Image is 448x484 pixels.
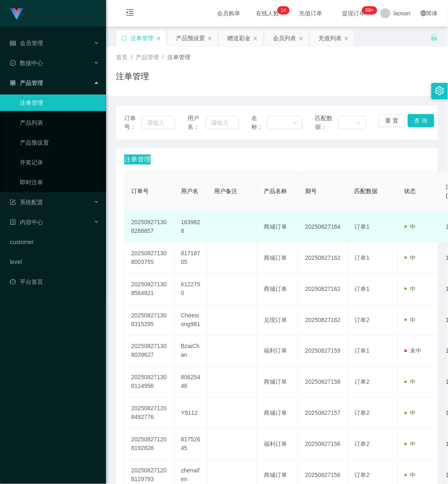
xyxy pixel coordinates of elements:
[257,211,299,242] td: 商城订单
[356,120,361,126] i: 图标: down
[227,30,250,46] div: 赠送彩金
[257,242,299,273] td: 商城订单
[10,40,16,46] i: 图标: table
[405,472,416,479] span: 中
[355,410,370,416] span: 订单2
[176,30,205,46] div: 产品预设置
[162,54,164,60] span: /
[124,114,142,131] span: 订单号：
[315,114,338,131] span: 匹配数据：
[10,234,99,250] a: customer
[355,472,370,479] span: 订单2
[293,120,298,126] i: 图标: down
[125,398,174,429] td: 202508271208492776
[264,188,287,194] span: 产品名称
[257,273,299,305] td: 商城订单
[299,429,348,460] td: 20250827156
[299,273,348,305] td: 20250827162
[20,174,99,191] a: 即时注单
[362,6,377,15] sup: 976
[10,80,16,86] i: 图标: appstore-o
[20,154,99,171] a: 开奖记录
[116,0,144,27] i: 图标: menu-fold
[299,336,348,367] td: 20250827159
[10,60,43,66] span: 数据中心
[299,211,348,242] td: 20250827164
[257,305,299,336] td: 兑现订单
[10,8,23,20] img: logo.9652507e.png
[344,36,349,41] i: 图标: close
[125,429,174,460] td: 202508271208192828
[156,36,161,41] i: 图标: close
[116,54,128,60] span: 首页
[405,348,422,354] span: 未中
[181,188,198,194] span: 用户名
[131,188,149,194] span: 订单号
[299,398,348,429] td: 20250827157
[355,223,370,230] span: 订单1
[10,80,43,86] span: 产品管理
[257,398,299,429] td: 商城订单
[207,36,212,41] i: 图标: close
[355,286,370,292] span: 订单1
[174,367,207,398] td: 80625446
[257,429,299,460] td: 福利订单
[421,10,426,16] i: 图标: global
[174,211,207,242] td: 1639828
[355,348,370,354] span: 订单1
[405,254,416,261] span: 中
[318,30,342,46] div: 充值列表
[10,273,99,290] a: 图标: dashboard平台首页
[355,254,370,261] span: 订单1
[130,30,154,46] div: 注单管理
[10,199,43,206] span: 系统配置
[431,34,438,41] i: 图标: unlock
[299,36,303,41] i: 图标: close
[20,94,99,111] a: 注单管理
[116,70,149,82] h1: 注单管理
[10,219,43,225] span: 内容中心
[273,30,296,46] div: 会员列表
[299,242,348,273] td: 20250827162
[299,305,348,336] td: 20250827162
[142,116,175,129] input: 请输入
[379,114,405,127] button: 重 置
[124,155,151,165] span: 注单管理
[299,367,348,398] td: 20250827158
[405,286,416,292] span: 中
[253,36,258,41] i: 图标: close
[408,114,434,127] button: 查 询
[284,6,287,15] p: 4
[10,219,16,225] i: 图标: profile
[125,242,174,273] td: 202508271308003755
[214,188,237,194] span: 用户备注
[10,254,99,270] a: level
[405,379,416,385] span: 中
[167,54,190,60] span: 注单管理
[125,367,174,398] td: 202508271308114956
[252,114,267,131] span: 名称：
[10,40,43,46] span: 会员管理
[405,317,416,323] span: 中
[174,305,207,336] td: Cheesiong981
[405,188,416,194] span: 状态
[206,116,239,129] input: 请输入
[174,429,207,460] td: 81752645
[405,410,416,416] span: 中
[125,211,174,242] td: 202508271308288857
[355,188,378,194] span: 匹配数据
[355,379,370,385] span: 订单2
[174,336,207,367] td: BzaiChan
[10,199,16,205] i: 图标: form
[305,188,317,194] span: 期号
[435,86,444,95] i: 图标: setting
[174,242,207,273] td: 81718705
[188,114,206,131] span: 用户名：
[125,336,174,367] td: 202508271308039627
[355,317,370,323] span: 订单2
[125,273,174,305] td: 202508271308564821
[121,35,127,41] i: 图标: sync
[281,6,284,15] p: 1
[338,10,370,16] span: 提现订单
[125,305,174,336] td: 202508271308315295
